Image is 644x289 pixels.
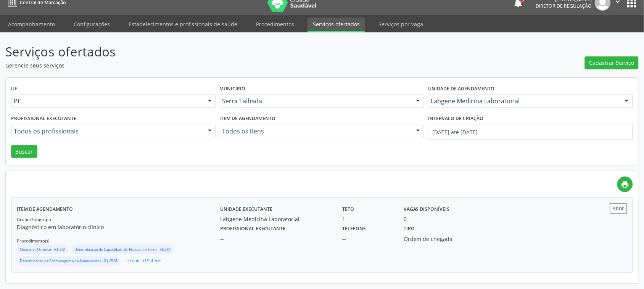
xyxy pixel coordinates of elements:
a: Estabelecimentos e profissionais de saúde [123,18,243,31]
p: Serviços ofertados [5,42,449,61]
label: Município [220,83,246,95]
span: PE [14,97,200,105]
span: Labgene Medicina Laboratorial [431,97,617,105]
small: Clearance Osmolar - R$ 3,51 [20,247,66,252]
small: Procedimento(s) [17,238,49,244]
label: Tipo [404,223,415,235]
div: Labgene Medicina Laboratorial [220,215,332,223]
a: Serviços ofertados [308,18,365,32]
label: Item de agendamento [220,113,276,125]
label: Teto [343,203,354,215]
div: -- [343,235,393,243]
label: Telefone [343,223,366,235]
span: Serra Talhada [222,97,409,105]
button: e mais 519 itens [123,256,164,266]
label: UF [11,83,17,95]
button: Abrir [610,203,627,214]
i: print [621,180,630,189]
span: Todos os profissionais [14,127,200,135]
span: Todos os itens [222,127,409,135]
label: Unidade executante [220,203,272,215]
a: Serviços por vaga [373,18,428,31]
label: Item de agendamento [17,203,73,215]
label: Unidade de agendamento [428,83,494,95]
p: Gerencie seus serviços [5,61,449,69]
div: 1 [343,215,393,223]
label: Intervalo de criação [428,113,483,125]
small: Determinacao de Cromatografia de Aminoacidos - R$ 15,65 [20,258,118,263]
small: Grupo/Subgrupo [17,217,51,222]
span: Diretor de regulação [536,3,592,9]
small: Determinacao de Capacidade de Fixacao do Ferro - R$ 2,01 [74,247,171,252]
button: Buscar [11,145,37,158]
label: Vagas disponíveis [404,203,450,215]
div: -- [220,235,332,243]
a: Procedimentos [251,18,299,31]
button: Cadastrar Serviço [585,56,639,69]
span: Cadastrar Serviço [589,59,634,67]
a: Acompanhamento [3,18,60,31]
a: Configurações [68,18,115,31]
div: Ordem de chegada [404,235,485,243]
div: 0 [404,215,407,223]
label: Profissional executante [220,223,285,235]
a: print [617,177,633,192]
label: Profissional executante [11,113,76,125]
input: Selecione um intervalo [428,125,633,140]
p: Diagnóstico em laboratório clínico [17,223,220,231]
